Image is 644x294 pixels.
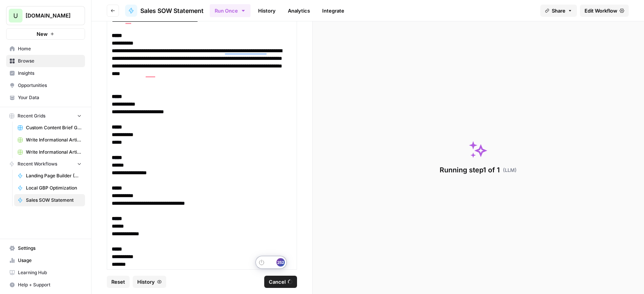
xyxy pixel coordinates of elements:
a: Learning Hub [6,267,85,279]
a: Write Informational Article [14,134,85,146]
a: Sales SOW Statement [14,194,85,206]
a: Your Data [6,92,85,104]
a: Sales SOW Statement [125,5,204,17]
div: Running step 1 of 1 [440,165,517,175]
span: [DOMAIN_NAME] [26,12,72,19]
button: New [6,28,85,40]
span: History [137,278,155,286]
a: Custom Content Brief Grid [14,122,85,134]
button: Workspace: Upgrow.io [6,6,85,25]
span: Opportunities [18,82,82,89]
span: Local GBP Optimization [26,185,82,191]
span: Settings [18,245,82,252]
span: Your Data [18,94,82,101]
a: Integrate [318,5,349,17]
button: Reset [107,276,130,288]
span: Sales SOW Statement [140,6,204,15]
a: Analytics [283,5,315,17]
span: Write Informational Article [26,137,82,143]
span: Insights [18,70,82,77]
span: Usage [18,257,82,264]
a: Usage [6,254,85,267]
a: Insights [6,67,85,79]
a: Landing Page Builder (Ultimate) [14,170,85,182]
a: Write Informational Article (1) [14,146,85,158]
span: Recent Workflows [18,161,57,167]
span: Cancel [269,278,286,286]
button: History [133,276,166,288]
span: Recent Grids [18,112,45,119]
button: Recent Grids [6,110,85,122]
span: Share [552,7,565,14]
button: Help + Support [6,279,85,291]
span: Home [18,45,82,52]
a: Home [6,43,85,55]
span: Custom Content Brief Grid [26,124,82,131]
span: Write Informational Article (1) [26,149,82,156]
span: Landing Page Builder (Ultimate) [26,172,82,179]
span: Browse [18,58,82,64]
a: Local GBP Optimization [14,182,85,194]
a: Browse [6,55,85,67]
span: Help + Support [18,281,82,288]
span: Reset [111,278,125,286]
button: Share [540,5,577,17]
span: New [37,30,48,38]
button: Cancel [264,276,297,288]
span: Sales SOW Statement [26,197,82,204]
button: Run Once [210,4,251,17]
span: Edit Workflow [585,7,617,14]
span: ( LLM ) [503,166,517,174]
a: History [254,5,280,17]
a: Edit Workflow [580,5,629,17]
a: Settings [6,242,85,254]
a: Opportunities [6,79,85,92]
span: U [13,11,18,20]
button: Recent Workflows [6,158,85,170]
span: Learning Hub [18,269,82,276]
